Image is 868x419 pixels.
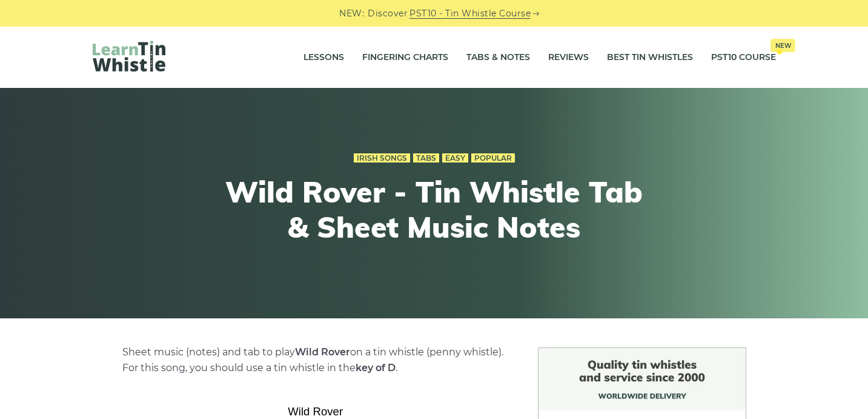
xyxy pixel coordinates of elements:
a: Tabs [413,153,439,163]
img: LearnTinWhistle.com [93,41,165,72]
a: Fingering Charts [362,42,448,73]
span: New [770,39,795,52]
strong: key of D [356,362,396,374]
a: Popular [471,153,515,163]
h1: Wild Rover - Tin Whistle Tab & Sheet Music Notes [211,175,657,244]
a: PST10 CourseNew [711,42,776,73]
a: Best Tin Whistles [607,42,693,73]
a: Reviews [548,42,589,73]
p: Sheet music (notes) and tab to play on a tin whistle (penny whistle). For this song, you should u... [122,344,509,376]
strong: Wild Rover [295,346,350,358]
a: Easy [442,153,468,163]
a: Tabs & Notes [466,42,530,73]
a: Lessons [303,42,344,73]
a: Irish Songs [354,153,410,163]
